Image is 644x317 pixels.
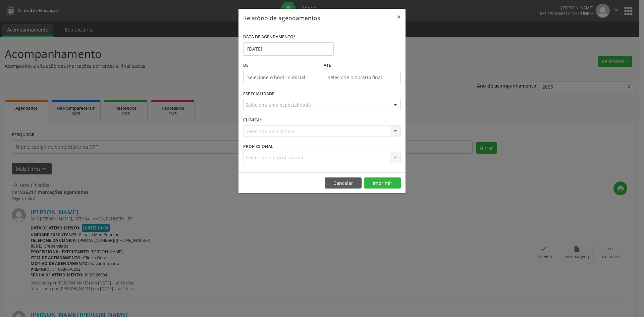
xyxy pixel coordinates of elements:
label: PROFISSIONAL [243,141,273,152]
h5: Relatório de agendamentos [243,13,320,22]
label: ESPECIALIDADE [243,89,274,99]
label: ATÉ [324,60,401,71]
label: DATA DE AGENDAMENTO [243,32,296,42]
span: Seleciona uma especialidade [246,101,311,108]
button: Close [392,9,406,25]
label: CLÍNICA [243,115,262,125]
button: Imprimir [364,177,401,189]
input: Selecione o horário inicial [243,71,320,84]
label: De [243,60,320,71]
input: Selecione uma data ou intervalo [243,42,334,56]
button: Cancelar [325,177,362,189]
input: Selecione o horário final [324,71,401,84]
